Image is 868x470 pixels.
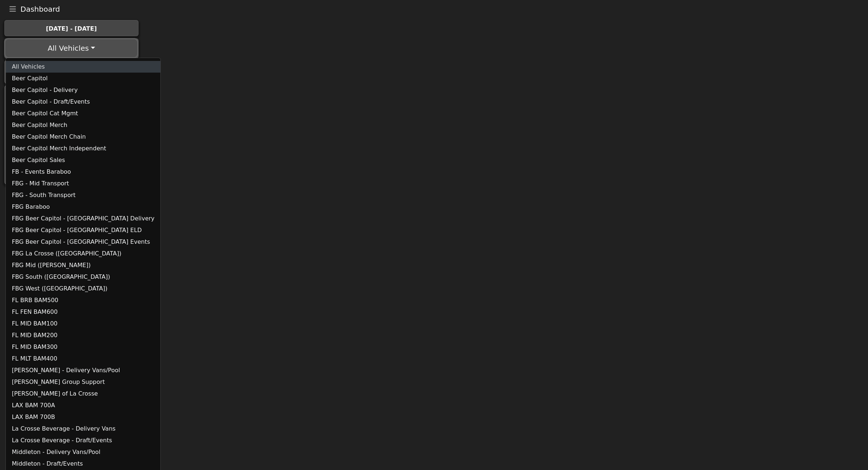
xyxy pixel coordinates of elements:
[6,119,160,131] a: Beer Capitol Merch
[6,388,160,400] a: [PERSON_NAME] of La Crosse
[6,61,160,73] a: All Vehicles
[6,73,160,84] a: Beer Capitol
[9,24,134,33] div: [DATE] - [DATE]
[6,330,160,341] a: FL MID BAM200
[6,248,160,259] a: FBG La Crosse ([GEOGRAPHIC_DATA])
[6,423,160,435] a: La Crosse Beverage - Delivery Vans
[5,39,137,57] button: All Vehicles
[6,353,160,365] a: FL MLT BAM400
[6,400,160,411] a: LAX BAM 700A
[6,446,160,458] a: Middleton - Delivery Vans/Pool
[6,201,160,213] a: FBG Baraboo
[6,341,160,353] a: FL MID BAM300
[6,271,160,283] a: FBG South ([GEOGRAPHIC_DATA])
[6,213,160,224] a: FBG Beer Capitol - [GEOGRAPHIC_DATA] Delivery
[6,131,160,143] a: Beer Capitol Merch Chain
[6,224,160,236] a: FBG Beer Capitol - [GEOGRAPHIC_DATA] ELD
[6,365,160,376] a: [PERSON_NAME] - Delivery Vans/Pool
[6,458,160,470] a: Middleton - Draft/Events
[6,84,160,96] a: Beer Capitol - Delivery
[20,5,60,13] span: Dashboard
[6,283,160,294] a: FBG West ([GEOGRAPHIC_DATA])
[6,411,160,423] a: LAX BAM 700B
[6,178,160,189] a: FBG - Mid Transport
[6,108,160,119] a: Beer Capitol Cat Mgmt
[6,189,160,201] a: FBG - South Transport
[6,435,160,446] a: La Crosse Beverage - Draft/Events
[6,166,160,178] a: FB - Events Baraboo
[6,143,160,154] a: Beer Capitol Merch Independent
[6,306,160,318] a: FL FEN BAM600
[6,96,160,108] a: Beer Capitol - Draft/Events
[6,236,160,248] a: FBG Beer Capitol - [GEOGRAPHIC_DATA] Events
[6,318,160,330] a: FL MID BAM100
[6,259,160,271] a: FBG Mid ([PERSON_NAME])
[6,154,160,166] a: Beer Capitol Sales
[6,376,160,388] a: [PERSON_NAME] Group Support
[5,4,20,14] button: Toggle navigation
[6,294,160,306] a: FL BRB BAM500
